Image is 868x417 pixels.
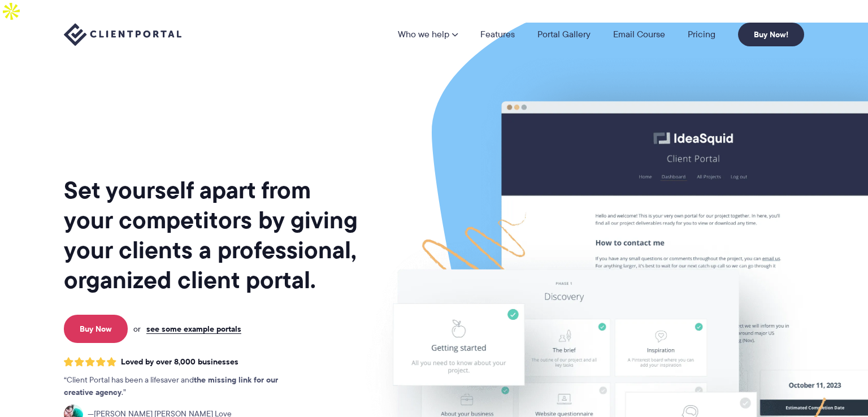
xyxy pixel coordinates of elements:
[146,324,241,334] a: see some example portals
[133,324,141,334] span: or
[688,30,715,39] a: Pricing
[64,374,301,399] p: Client Portal has been a lifesaver and .
[613,30,665,39] a: Email Course
[480,30,515,39] a: Features
[64,373,278,398] strong: the missing link for our creative agency
[64,315,128,343] a: Buy Now
[398,30,458,39] a: Who we help
[738,23,804,46] a: Buy Now!
[64,175,360,295] h1: Set yourself apart from your competitors by giving your clients a professional, organized client ...
[537,30,591,39] a: Portal Gallery
[121,357,238,367] span: Loved by over 8,000 businesses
